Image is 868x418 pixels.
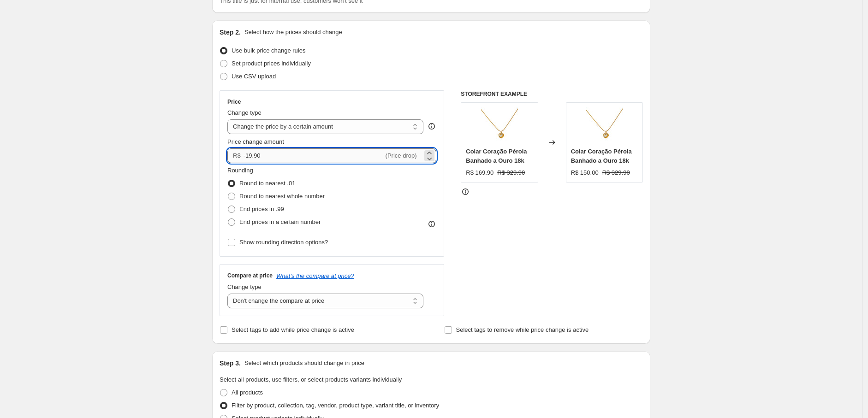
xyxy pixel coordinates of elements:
h2: Step 2. [220,28,241,37]
div: R$ 169.90 [466,168,493,177]
span: All products [232,389,263,396]
div: help [427,122,436,131]
strike: R$ 329.90 [497,168,525,177]
span: Use CSV upload [232,73,276,80]
img: H3f684240730042159374b279ce108a3ew_80x.webp [586,107,623,144]
span: Colar Coração Pérola Banhado a Ouro 18k [571,148,632,164]
span: R$ [233,152,241,159]
p: Select how the prices should change [244,28,342,37]
img: H3f684240730042159374b279ce108a3ew_80x.webp [481,107,518,144]
h3: Price [227,98,241,106]
span: Rounding [227,167,253,174]
span: Change type [227,283,262,290]
div: R$ 150.00 [571,168,599,177]
input: -10.00 [244,148,384,163]
p: Select which products should change in price [244,359,364,368]
span: Filter by product, collection, tag, vendor, product type, variant title, or inventory [232,402,439,409]
span: Round to nearest whole number [239,193,325,200]
button: What's the compare at price? [276,272,354,279]
span: Colar Coração Pérola Banhado a Ouro 18k [466,148,527,164]
span: End prices in .99 [239,206,284,212]
span: Change type [227,109,262,116]
h2: Step 3. [220,359,241,368]
span: (Price drop) [386,152,417,159]
span: Round to nearest .01 [239,180,295,187]
strike: R$ 329.90 [602,168,630,177]
span: Select tags to remove while price change is active [456,326,589,333]
span: Select tags to add while price change is active [232,326,354,333]
span: End prices in a certain number [239,218,321,225]
h6: STOREFRONT EXAMPLE [461,90,643,98]
span: Select all products, use filters, or select products variants individually [220,376,402,383]
span: Price change amount [227,138,284,145]
span: Use bulk price change rules [232,47,305,54]
span: Show rounding direction options? [239,239,328,246]
span: Set product prices individually [232,60,311,67]
h3: Compare at price [227,272,273,279]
